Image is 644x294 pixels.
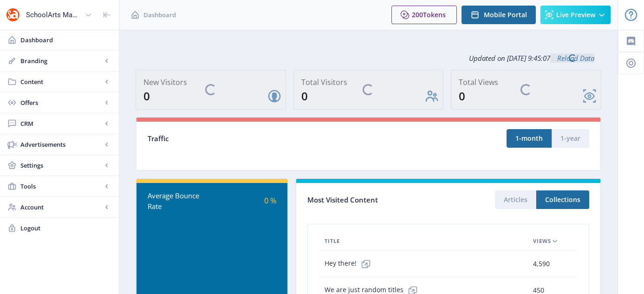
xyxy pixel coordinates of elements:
[462,6,536,24] button: Mobile Portal
[148,133,369,144] div: Traffic
[391,6,457,24] button: 200Tokens
[533,258,550,269] span: 4,590
[20,140,102,149] span: Advertisements
[20,119,102,128] span: CRM
[20,203,102,212] span: Account
[484,11,527,19] span: Mobile Portal
[136,46,601,70] div: Updated on [DATE] 9:45:07
[148,190,212,211] div: Average Bounce Rate
[20,161,102,170] span: Settings
[264,196,276,206] span: 0 %
[507,129,552,148] button: 1-month
[20,77,102,86] span: Content
[556,11,595,19] span: Live Preview
[143,10,176,20] span: Dashboard
[325,255,375,273] span: Hey there!
[552,129,589,148] button: 1-year
[26,5,81,25] div: SchoolArts Magazine
[536,190,589,209] button: Collections
[550,53,594,63] a: Reload Data
[540,6,611,24] button: Live Preview
[20,223,111,233] span: Logout
[307,193,448,207] div: Most Visited Content
[423,10,446,19] span: Tokens
[20,182,102,191] span: Tools
[20,98,102,107] span: Offers
[495,190,536,209] button: Articles
[20,56,102,65] span: Branding
[533,235,551,247] span: Views
[325,235,340,247] span: Title
[6,7,20,22] img: properties.app_icon.png
[20,35,111,45] span: Dashboard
